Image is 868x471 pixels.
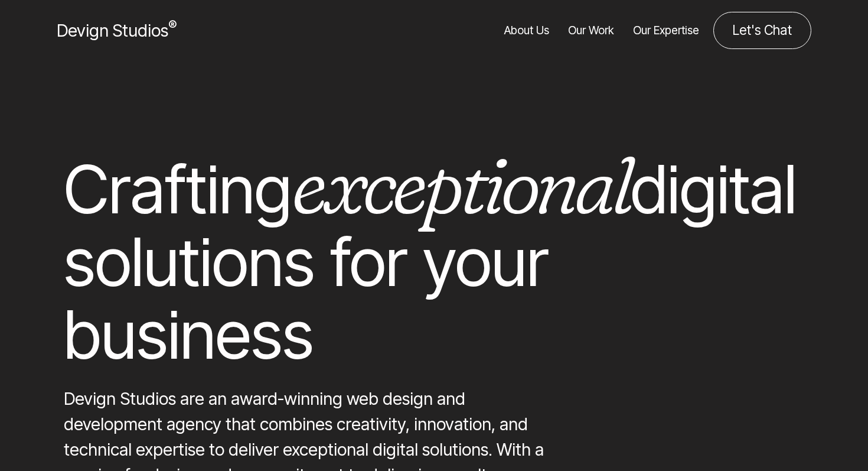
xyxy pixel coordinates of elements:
a: About Us [504,12,549,49]
sup: ® [168,18,177,33]
a: Devign Studios® Homepage [57,18,177,43]
a: Our Expertise [633,12,699,49]
h1: Crafting digital solutions for your business [64,153,674,372]
a: Our Work [568,12,614,49]
span: Devign Studios [57,20,177,41]
em: exceptional [292,136,631,233]
a: Contact us about your project [713,12,811,49]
